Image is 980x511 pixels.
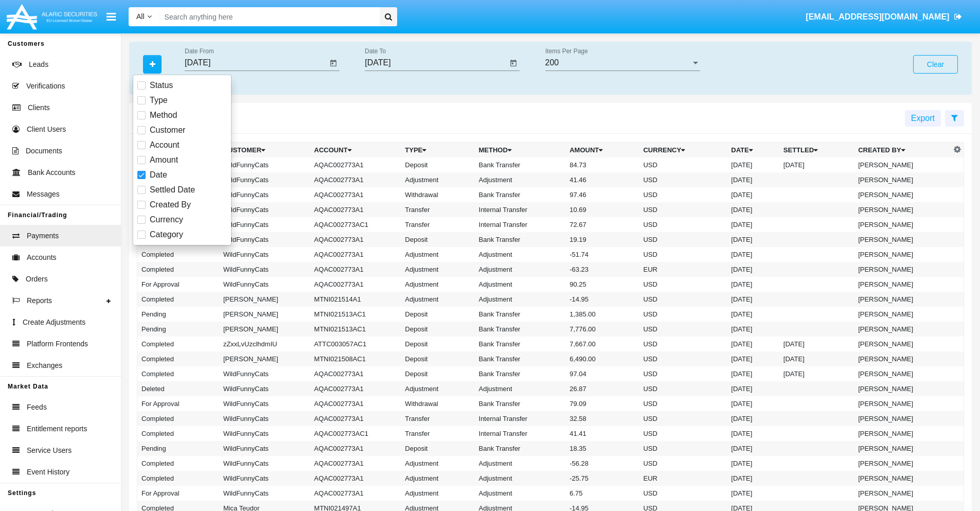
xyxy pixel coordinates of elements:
[565,217,639,232] td: 72.67
[401,157,474,172] td: Deposit
[854,307,951,322] td: [PERSON_NAME]
[475,262,566,277] td: Adjustment
[475,381,566,396] td: Adjustment
[565,366,639,381] td: 97.04
[219,426,310,441] td: WildFunnyCats
[5,2,99,32] img: Logo image
[29,59,48,70] span: Leads
[854,172,951,187] td: [PERSON_NAME]
[639,411,727,426] td: USD
[219,277,310,292] td: WildFunnyCats
[327,57,340,69] button: Open calendar
[137,411,219,426] td: Completed
[401,471,474,486] td: Adjustment
[27,445,72,456] span: Service Users
[137,366,219,381] td: Completed
[401,187,474,202] td: Withdrawal
[565,292,639,307] td: -14.95
[475,307,566,322] td: Bank Transfer
[401,396,474,411] td: Withdrawal
[639,322,727,337] td: USD
[137,456,219,471] td: Completed
[639,172,727,187] td: USD
[475,172,566,187] td: Adjustment
[639,351,727,366] td: USD
[150,184,195,196] span: Settled Date
[475,232,566,247] td: Bank Transfer
[639,247,727,262] td: USD
[137,351,219,366] td: Completed
[150,94,168,107] span: Type
[475,277,566,292] td: Adjustment
[854,262,951,277] td: [PERSON_NAME]
[401,411,474,426] td: Transfer
[565,381,639,396] td: 26.87
[310,381,401,396] td: AQAC002773A1
[150,154,178,166] span: Amount
[310,277,401,292] td: AQAC002773A1
[310,366,401,381] td: AQAC002773A1
[310,292,401,307] td: MTNI021514A1
[565,486,639,501] td: 6.75
[565,322,639,337] td: 7,776.00
[401,247,474,262] td: Adjustment
[639,471,727,486] td: EUR
[727,396,779,411] td: [DATE]
[219,366,310,381] td: WildFunnyCats
[854,366,951,381] td: [PERSON_NAME]
[219,486,310,501] td: WildFunnyCats
[475,247,566,262] td: Adjustment
[779,143,854,158] th: Settled
[401,217,474,232] td: Transfer
[310,351,401,366] td: MTNI021508AC1
[219,232,310,247] td: WildFunnyCats
[137,337,219,351] td: Completed
[727,217,779,232] td: [DATE]
[565,396,639,411] td: 79.09
[219,322,310,337] td: [PERSON_NAME]
[727,441,779,456] td: [DATE]
[401,143,474,158] th: Type
[219,262,310,277] td: WildFunnyCats
[565,187,639,202] td: 97.46
[639,232,727,247] td: USD
[854,277,951,292] td: [PERSON_NAME]
[150,139,180,151] span: Account
[219,202,310,217] td: WildFunnyCats
[727,277,779,292] td: [DATE]
[854,456,951,471] td: [PERSON_NAME]
[854,426,951,441] td: [PERSON_NAME]
[545,58,559,67] span: 200
[854,292,951,307] td: [PERSON_NAME]
[854,322,951,337] td: [PERSON_NAME]
[639,441,727,456] td: USD
[854,187,951,202] td: [PERSON_NAME]
[27,231,59,241] span: Payments
[27,189,60,200] span: Messages
[565,441,639,456] td: 18.35
[401,441,474,456] td: Deposit
[27,252,57,263] span: Accounts
[137,441,219,456] td: Pending
[854,441,951,456] td: [PERSON_NAME]
[639,262,727,277] td: EUR
[913,55,958,74] button: Clear
[150,79,173,92] span: Status
[779,351,854,366] td: [DATE]
[727,292,779,307] td: [DATE]
[911,114,935,122] span: Export
[150,169,167,181] span: Date
[854,143,951,158] th: Created By
[27,424,87,434] span: Entitlement reports
[779,157,854,172] td: [DATE]
[219,396,310,411] td: WildFunnyCats
[727,247,779,262] td: [DATE]
[854,486,951,501] td: [PERSON_NAME]
[219,441,310,456] td: WildFunnyCats
[565,426,639,441] td: 41.41
[565,471,639,486] td: -25.75
[565,351,639,366] td: 6,490.00
[26,146,62,156] span: Documents
[854,247,951,262] td: [PERSON_NAME]
[565,277,639,292] td: 90.25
